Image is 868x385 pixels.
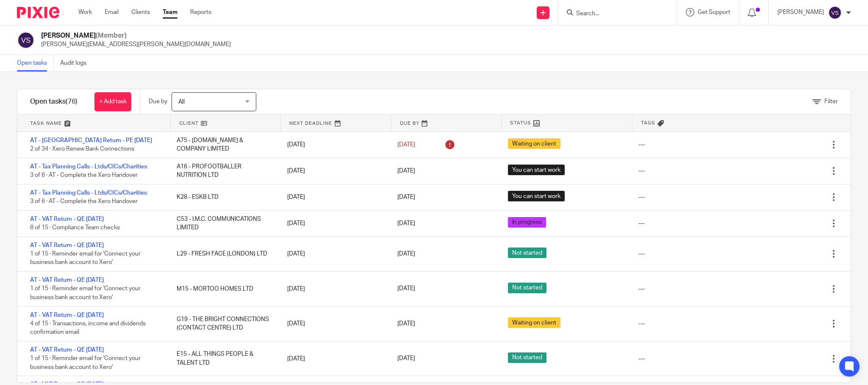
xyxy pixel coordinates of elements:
[824,99,838,104] span: Filter
[168,346,278,371] div: E15 - ALL THINGS PEOPLE & TALENT LTD
[279,162,389,179] div: [DATE]
[698,9,730,15] span: Get Support
[777,8,824,16] p: [PERSON_NAME]
[279,350,389,367] div: [DATE]
[168,211,278,236] div: C53 - I.M.C. COMMUNICATIONS LIMITED
[279,189,389,206] div: [DATE]
[397,286,415,292] span: [DATE]
[105,8,119,16] a: Email
[638,319,645,328] div: ---
[30,321,146,335] span: 4 of 15 · Transactions, income and dividends confirmation email
[30,216,104,222] a: AT - VAT Return - QE [DATE]
[508,191,565,201] span: You can start work
[41,31,231,40] h2: [PERSON_NAME]
[638,219,645,228] div: ---
[279,315,389,332] div: [DATE]
[66,98,78,105] span: (76)
[30,356,141,371] span: 1 of 15 · Reminder email for 'Connect your business bank account to Xero'
[508,217,546,228] span: In progress
[17,55,54,71] a: Open tasks
[279,215,389,232] div: [DATE]
[30,277,104,283] a: AT - VAT Return - QE [DATE]
[30,137,152,143] a: AT - [GEOGRAPHIC_DATA] Return - PE [DATE]
[168,189,278,206] div: K28 - ESKB LTD
[30,225,120,231] span: 8 of 15 · Compliance Team checks
[30,146,134,152] span: 2 of 34 · Xero Renew Bank Connections
[30,251,141,266] span: 1 of 15 · Reminder email for 'Connect your business bank account to Xero'
[638,167,645,175] div: ---
[508,352,546,363] span: Not started
[168,311,278,337] div: G19 - THE BRIGHT CONNECTIONS (CONTACT CENTRE) LTD
[638,140,645,149] div: ---
[30,198,138,204] span: 3 of 6 · AT - Complete the Xero Handover
[94,92,131,111] a: + Add task
[17,7,59,18] img: Pixie
[638,285,645,293] div: ---
[30,172,138,178] span: 3 of 6 · AT - Complete the Xero Handover
[508,165,565,175] span: You can start work
[638,250,645,258] div: ---
[510,119,531,126] span: Status
[397,321,415,327] span: [DATE]
[508,317,560,328] span: Waiting on client
[641,119,655,126] span: Tags
[96,32,127,39] span: (Member)
[168,158,278,184] div: A16 - PROFOOTBALLER NUTRITION LTD
[508,138,560,149] span: Waiting on client
[638,193,645,201] div: ---
[168,245,278,262] div: L29 - FRESH FACE (LONDON) LTD
[397,251,415,257] span: [DATE]
[30,190,147,196] a: AT - Tax Planning Calls - Ltds/CICs/Charities
[190,8,211,16] a: Reports
[168,280,278,297] div: M15 - MORTOO HOMES LTD
[30,312,104,318] a: AT - VAT Return - QE [DATE]
[30,97,78,106] h1: Open tasks
[131,8,150,16] a: Clients
[163,8,177,16] a: Team
[397,142,415,148] span: [DATE]
[30,347,104,353] a: AT - VAT Return - QE [DATE]
[30,164,147,170] a: AT - Tax Planning Calls - Ltds/CICs/Charities
[279,245,389,262] div: [DATE]
[397,220,415,226] span: [DATE]
[828,6,842,19] img: svg%3E
[279,136,389,153] div: [DATE]
[60,55,93,71] a: Audit logs
[178,99,185,105] span: All
[397,356,415,362] span: [DATE]
[30,286,141,301] span: 1 of 15 · Reminder email for 'Connect your business bank account to Xero'
[575,10,652,18] input: Search
[279,280,389,297] div: [DATE]
[508,247,546,258] span: Not started
[508,283,546,293] span: Not started
[397,168,415,174] span: [DATE]
[78,8,92,16] a: Work
[638,355,645,363] div: ---
[30,242,104,248] a: AT - VAT Return - QE [DATE]
[168,132,278,158] div: A75 - [DOMAIN_NAME] & COMPANY LIMITED
[397,194,415,200] span: [DATE]
[149,97,167,106] p: Due by
[41,40,231,49] p: [PERSON_NAME][EMAIL_ADDRESS][PERSON_NAME][DOMAIN_NAME]
[17,31,35,49] img: svg%3E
